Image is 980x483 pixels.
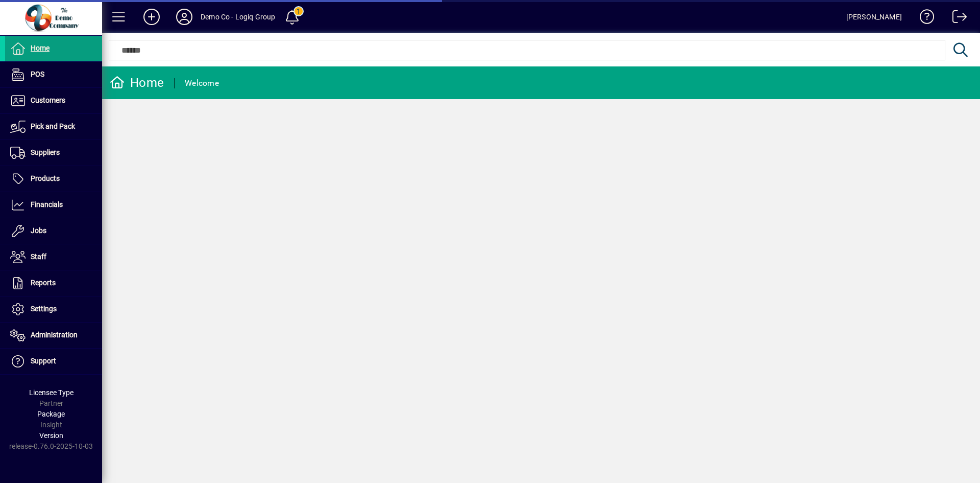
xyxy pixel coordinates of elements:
div: Demo Co - Logiq Group [201,9,276,25]
span: Jobs [31,226,46,235]
a: Products [5,166,102,192]
a: Logout [945,2,967,35]
a: Pick and Pack [5,114,102,140]
span: Settings [31,305,57,313]
span: Version [39,431,63,440]
span: Support [31,357,56,365]
span: Financials [31,200,63,209]
span: Pick and Pack [31,122,75,130]
a: Customers [5,88,102,113]
span: Products [31,174,60,182]
span: Administration [31,331,78,339]
div: Welcome [185,75,219,91]
span: Reports [31,279,56,287]
span: Home [31,44,50,52]
span: POS [31,70,44,78]
a: Settings [5,296,102,322]
a: Administration [5,323,102,348]
button: Profile [168,8,201,26]
div: [PERSON_NAME] [846,9,902,25]
a: Jobs [5,218,102,244]
button: Add [135,8,168,26]
span: Package [37,410,65,418]
span: Staff [31,252,46,261]
a: Knowledge Base [912,2,935,35]
a: Financials [5,192,102,218]
a: Support [5,349,102,374]
span: Licensee Type [29,388,73,397]
span: Suppliers [31,148,60,156]
span: Customers [31,96,65,104]
a: Suppliers [5,140,102,166]
a: Reports [5,270,102,296]
div: Home [110,75,164,91]
a: POS [5,62,102,87]
a: Staff [5,244,102,270]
